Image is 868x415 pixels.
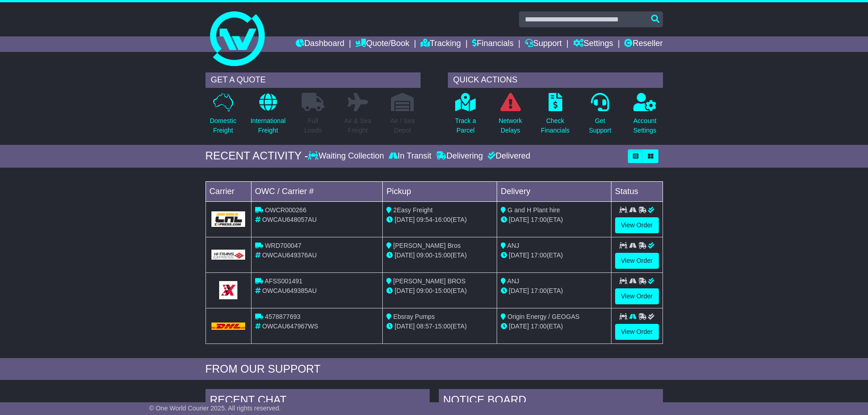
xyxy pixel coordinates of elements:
[615,324,659,340] a: View Order
[615,288,659,304] a: View Order
[395,216,415,223] span: [DATE]
[251,116,286,135] p: International Freight
[344,116,371,135] p: Air & Sea Freight
[507,242,519,249] span: ANJ
[455,92,477,140] a: Track aParcel
[386,322,493,331] div: - (ETA)
[421,36,461,52] a: Tracking
[525,36,562,52] a: Support
[211,211,246,227] img: GetCarrierServiceLogo
[501,215,607,225] div: (ETA)
[395,251,415,259] span: [DATE]
[393,206,432,214] span: 2Easy Freight
[265,206,306,214] span: OWCR000266
[262,216,317,223] span: OWCAU648057AU
[219,281,237,299] img: GetCarrierServiceLogo
[383,181,497,201] td: Pickup
[265,277,303,285] span: AFSS001491
[531,251,547,259] span: 17:00
[508,313,580,320] span: Origin Energy / GEOGAS
[386,215,493,225] div: - (ETA)
[262,287,317,294] span: OWCAU649385AU
[509,287,529,294] span: [DATE]
[265,242,301,249] span: WRD700047
[205,72,421,88] div: GET A QUOTE
[501,322,607,331] div: (ETA)
[390,116,415,135] p: Air / Sea Depot
[434,151,485,161] div: Delivering
[455,116,476,135] p: Track a Parcel
[416,287,432,294] span: 09:00
[435,287,451,294] span: 15:00
[498,116,522,135] p: Network Delays
[611,181,663,201] td: Status
[588,92,611,140] a: GetSupport
[541,116,570,135] p: Check Financials
[209,92,236,140] a: DomesticFreight
[416,323,432,330] span: 08:57
[262,251,317,259] span: OWCAU649376AU
[205,389,430,414] div: RECENT CHAT
[262,323,318,330] span: OWCAU647967WS
[509,216,529,223] span: [DATE]
[386,251,493,260] div: - (ETA)
[205,149,308,163] div: RECENT ACTIVITY -
[386,286,493,296] div: - (ETA)
[439,389,663,414] div: NOTICE BOARD
[540,92,570,140] a: CheckFinancials
[485,151,530,161] div: Delivered
[302,116,324,135] p: Full Loads
[531,287,547,294] span: 17:00
[531,216,547,223] span: 17:00
[250,92,286,140] a: InternationalFreight
[416,216,432,223] span: 09:54
[393,313,435,320] span: Ebsray Pumps
[624,36,663,52] a: Reseller
[355,36,409,52] a: Quote/Book
[509,251,529,259] span: [DATE]
[448,72,663,88] div: QUICK ACTIONS
[531,323,547,330] span: 17:00
[435,216,451,223] span: 16:00
[435,323,451,330] span: 15:00
[507,277,519,285] span: ANJ
[435,251,451,259] span: 15:00
[395,323,415,330] span: [DATE]
[416,251,432,259] span: 09:00
[472,36,514,52] a: Financials
[149,405,281,412] span: © One World Courier 2025. All rights reserved.
[615,253,659,269] a: View Order
[393,277,466,285] span: [PERSON_NAME] BROS
[509,323,529,330] span: [DATE]
[501,286,607,296] div: (ETA)
[498,92,522,140] a: NetworkDelays
[393,242,461,249] span: [PERSON_NAME] Bros
[265,313,300,320] span: 4578877693
[210,116,236,135] p: Domestic Freight
[211,250,246,260] img: GetCarrierServiceLogo
[633,116,657,135] p: Account Settings
[395,287,415,294] span: [DATE]
[573,36,613,52] a: Settings
[615,217,659,233] a: View Order
[211,323,246,330] img: DHL.png
[205,181,251,201] td: Carrier
[508,206,560,214] span: G and H Plant hire
[497,181,611,201] td: Delivery
[205,363,663,376] div: FROM OUR SUPPORT
[501,251,607,260] div: (ETA)
[308,151,386,161] div: Waiting Collection
[251,181,383,201] td: OWC / Carrier #
[296,36,344,52] a: Dashboard
[386,151,434,161] div: In Transit
[633,92,657,140] a: AccountSettings
[589,116,611,135] p: Get Support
